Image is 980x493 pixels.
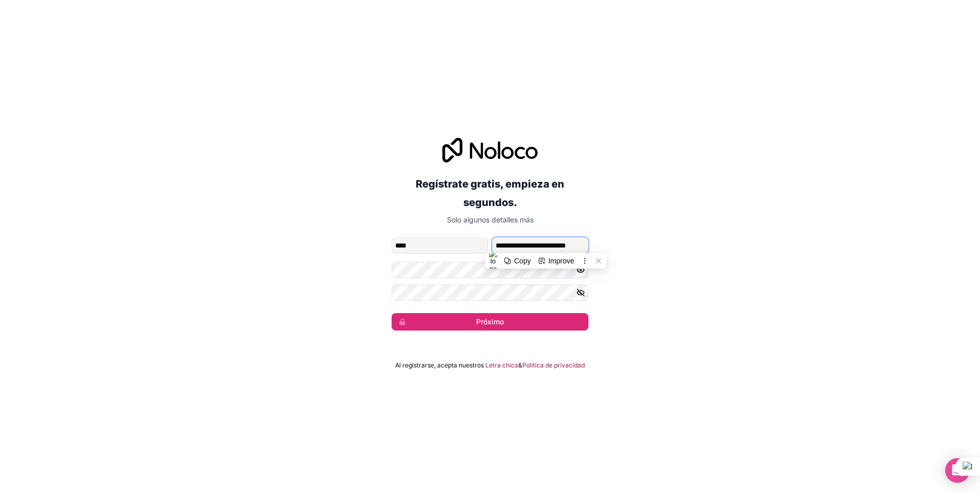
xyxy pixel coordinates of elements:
a: Letra chica [485,361,518,369]
font: Próximo [476,317,504,327]
p: Solo algunos detalles más [392,215,588,225]
input: Confirmar contraseña [392,284,588,301]
span: Al registrarse, acepta nuestros [395,361,484,369]
input: apellido [492,237,588,254]
span: & [518,361,522,369]
input: nombre de pila [392,237,488,254]
div: Abra Intercom Messenger [945,458,970,483]
a: Política de privacidad [522,361,585,369]
h2: Regístrate gratis, empieza en segundos. [392,175,588,212]
button: Próximo [392,313,588,331]
input: Contraseña [392,262,588,278]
